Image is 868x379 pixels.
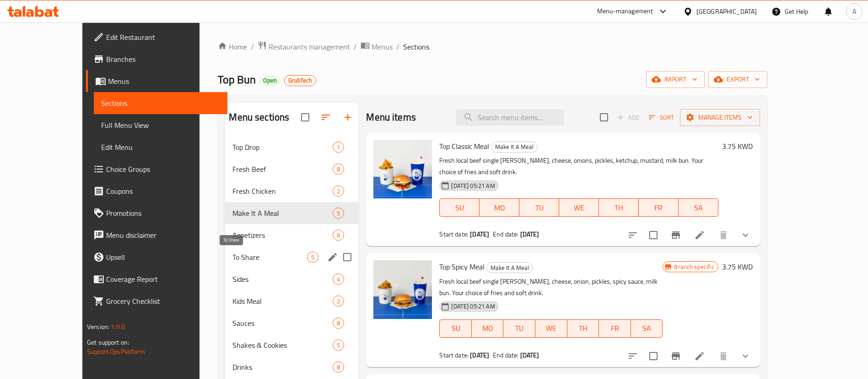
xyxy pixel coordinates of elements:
[694,230,705,241] a: Edit menu item
[520,228,539,240] b: [DATE]
[218,69,256,90] span: Top Bun
[111,321,125,333] span: 1.0.0
[333,208,344,219] div: items
[106,252,220,263] span: Upsell
[232,186,333,197] div: Fresh Chicken
[106,230,220,241] span: Menu disclaimer
[232,340,333,351] div: Shakes & Cookies
[333,142,344,153] div: items
[333,187,344,196] span: 2
[639,198,679,217] button: FR
[603,322,627,335] span: FR
[734,345,756,367] button: show more
[232,142,333,153] span: Top Drop
[106,54,220,65] span: Branches
[493,349,518,361] span: End date:
[225,202,359,224] div: Make It A Meal5
[653,74,697,85] span: import
[326,250,340,264] button: edit
[86,158,227,180] a: Choice Groups
[447,181,498,190] span: [DATE] 05:21 AM
[403,41,429,52] span: Sections
[333,362,344,373] div: items
[225,224,359,246] div: Appetizers6
[106,186,220,197] span: Coupons
[232,318,333,329] span: Sauces
[439,228,469,240] span: Start date:
[493,228,518,240] span: End date:
[101,120,220,131] span: Full Menu View
[439,319,471,338] button: SU
[94,114,227,136] a: Full Menu View
[106,164,220,175] span: Choice Groups
[101,142,220,153] span: Edit Menu
[622,224,644,246] button: sort-choices
[559,198,599,217] button: WE
[232,296,333,307] div: Kids Meal
[644,225,663,245] span: Select to update
[539,322,564,335] span: WE
[106,32,220,43] span: Edit Restaurant
[225,290,359,312] div: Kids Meal2
[232,164,333,175] div: Fresh Beef
[597,6,653,17] div: Menu-management
[439,155,718,178] p: Fresh local beef single [PERSON_NAME], cheese, onions, pickles, ketchup, mustard, milk bun. Your ...
[232,252,307,263] span: To Share
[679,198,718,217] button: SA
[603,201,635,214] span: TH
[333,318,344,329] div: items
[101,98,220,109] span: Sections
[712,224,734,246] button: delete
[333,319,344,328] span: 8
[439,139,489,153] span: Top Classic Meal
[396,41,399,52] li: /
[218,41,767,53] nav: breadcrumb
[361,41,393,53] a: Menus
[614,110,643,125] span: Add item
[269,41,350,52] span: Restaurants management
[225,356,359,378] div: Drinks8
[665,345,687,367] button: Branch-specific-item
[520,349,539,361] b: [DATE]
[443,322,468,335] span: SU
[106,296,220,307] span: Grocery Checklist
[333,165,344,174] span: 8
[694,351,705,362] a: Edit menu item
[86,290,227,312] a: Grocery Checklist
[333,231,344,240] span: 6
[563,201,595,214] span: WE
[232,274,333,285] div: Sides
[483,201,516,214] span: MO
[108,76,220,87] span: Menus
[86,70,227,92] a: Menus
[599,319,631,338] button: FR
[225,180,359,202] div: Fresh Chicken2
[740,351,751,362] svg: Show Choices
[225,268,359,290] div: Sides4
[366,110,416,124] h2: Menu items
[333,230,344,241] div: items
[94,136,227,158] a: Edit Menu
[258,41,350,53] a: Restaurants management
[682,201,715,214] span: SA
[722,140,753,153] h6: 3.75 KWD
[354,41,357,52] li: /
[670,263,717,271] span: Branch specific
[443,201,476,214] span: SU
[447,302,498,311] span: [DATE] 05:21 AM
[372,41,393,52] span: Menus
[87,346,145,357] a: Support.OpsPlatform
[680,109,760,126] button: Manage items
[740,230,751,241] svg: Show Choices
[315,106,337,128] span: Sort sections
[333,143,344,152] span: 1
[456,110,564,126] input: search
[470,228,489,240] b: [DATE]
[225,246,359,268] div: To Share5edit
[307,253,318,262] span: 5
[232,208,333,219] span: Make It A Meal
[94,92,227,114] a: Sections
